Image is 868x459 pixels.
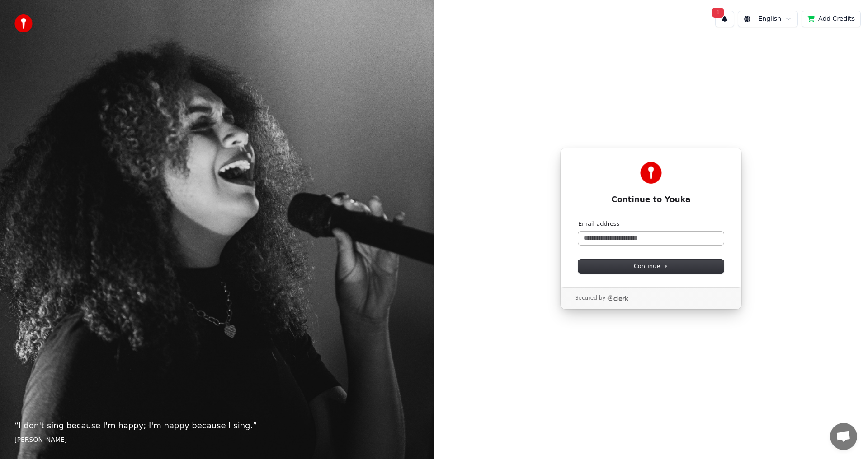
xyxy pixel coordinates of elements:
h1: Continue to Youka [578,195,724,205]
span: Continue [634,262,668,270]
label: Email address [578,220,619,228]
button: 1 [715,11,734,27]
a: Clerk logo [607,295,629,301]
p: “ I don't sing because I'm happy; I'm happy because I sing. ” [14,419,420,432]
button: Continue [578,260,724,273]
footer: [PERSON_NAME] [14,436,420,445]
p: Secured by [575,295,605,302]
button: Add Credits [802,11,861,27]
span: 1 [712,8,724,18]
img: youka [14,14,33,32]
a: Open chat [830,423,857,450]
img: Youka [640,162,662,184]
